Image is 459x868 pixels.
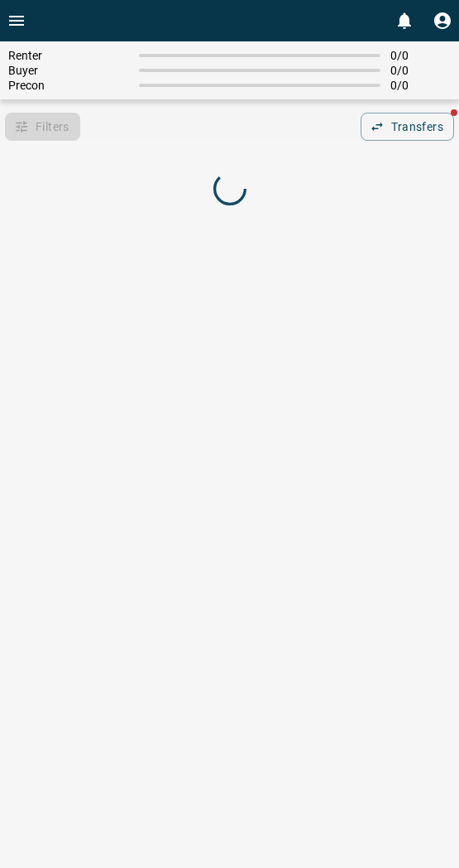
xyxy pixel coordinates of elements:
span: 0 / 0 [390,49,451,62]
span: Precon [8,79,129,92]
span: Buyer [8,64,129,77]
button: Transfers [361,113,454,141]
span: 0 / 0 [390,64,451,77]
span: Renter [8,49,129,62]
button: Profile [426,4,459,37]
span: 0 / 0 [390,79,451,92]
